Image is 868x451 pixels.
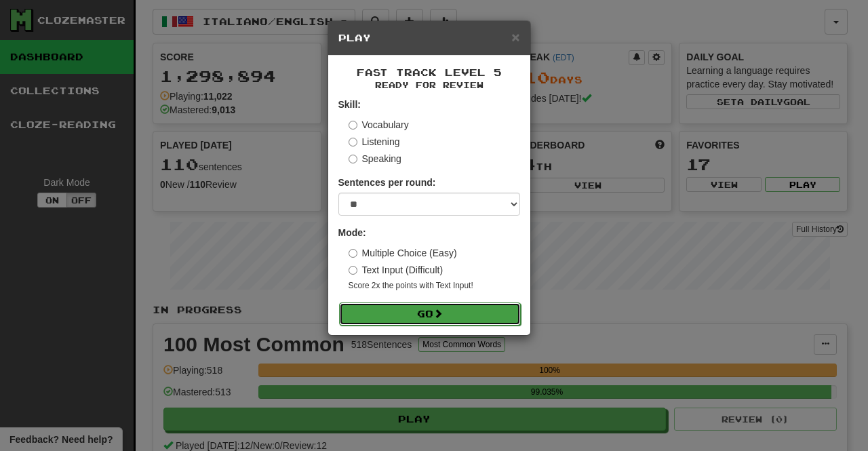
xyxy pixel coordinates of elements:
button: Go [339,302,521,326]
h5: Play [338,31,520,45]
label: Speaking [349,152,401,165]
input: Text Input (Difficult) [349,266,357,275]
input: Speaking [349,155,357,163]
strong: Skill: [338,99,361,110]
label: Listening [349,135,400,149]
button: Close [511,30,519,44]
input: Listening [349,138,357,146]
input: Multiple Choice (Easy) [349,249,357,258]
small: Score 2x the points with Text Input ! [349,280,520,292]
label: Text Input (Difficult) [349,263,443,277]
label: Multiple Choice (Easy) [349,246,457,260]
label: Sentences per round: [338,176,436,189]
span: Fast Track Level 5 [357,66,502,78]
input: Vocabulary [349,121,357,130]
strong: Mode: [338,227,366,238]
small: Ready for Review [338,79,520,91]
span: × [511,29,519,45]
label: Vocabulary [349,118,409,132]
